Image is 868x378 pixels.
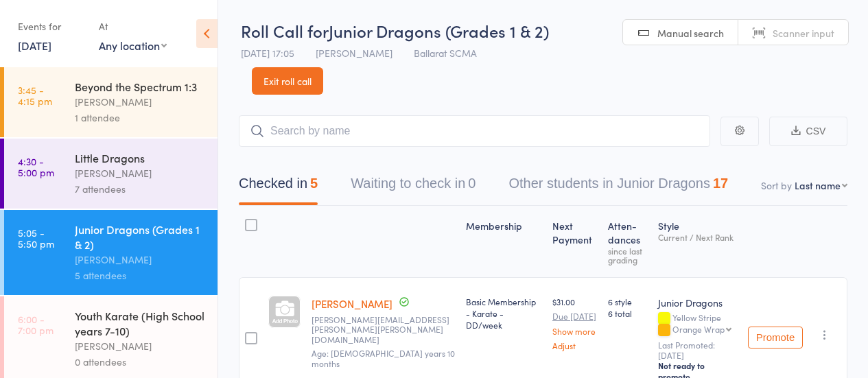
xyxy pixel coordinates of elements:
[99,15,167,38] div: At
[4,139,218,209] a: 4:30 -5:00 pmLittle Dragons[PERSON_NAME]7 attendees
[602,212,653,271] div: Atten­dances
[75,79,206,94] div: Beyond the Spectrum 1:3
[18,314,54,335] time: 6:00 - 7:00 pm
[75,252,206,268] div: [PERSON_NAME]
[241,19,329,42] span: Roll Call for
[75,222,206,252] div: Junior Dragons (Grades 1 & 2)
[75,181,206,197] div: 7 attendees
[75,165,206,181] div: [PERSON_NAME]
[18,156,54,178] time: 4:30 - 5:00 pm
[761,178,792,192] label: Sort by
[18,38,51,53] a: [DATE]
[239,169,318,205] button: Checked in5
[748,327,803,349] button: Promote
[658,313,737,336] div: Yellow Stripe
[657,26,724,40] span: Manual search
[75,308,206,338] div: Youth Karate (High School years 7-10)
[608,246,647,264] div: since last grading
[239,115,710,147] input: Search by name
[75,94,206,110] div: [PERSON_NAME]
[508,169,728,205] button: Other students in Junior Dragons17
[312,315,455,344] small: erin.jayne.mcgrath@gmail.com
[252,67,323,95] a: Exit roll call
[4,210,218,295] a: 5:05 -5:50 pmJunior Dragons (Grades 1 & 2)[PERSON_NAME]5 attendees
[658,340,737,360] small: Last Promoted: [DATE]
[18,84,52,106] time: 3:45 - 4:15 pm
[18,15,85,38] div: Events for
[75,354,206,370] div: 0 attendees
[547,212,602,271] div: Next Payment
[75,338,206,354] div: [PERSON_NAME]
[552,296,597,350] div: $31.00
[608,296,647,307] span: 6 style
[316,46,392,60] span: [PERSON_NAME]
[672,324,725,333] div: Orange Wrap
[460,212,547,271] div: Membership
[653,212,742,271] div: Style
[552,311,597,321] small: Due [DATE]
[241,46,294,60] span: [DATE] 17:05
[658,296,737,309] div: Junior Dragons
[414,46,477,60] span: Ballarat SCMA
[608,307,647,319] span: 6 total
[310,176,318,191] div: 5
[75,268,206,283] div: 5 attendees
[312,347,455,368] span: Age: [DEMOGRAPHIC_DATA] years 10 months
[713,176,728,191] div: 17
[769,117,847,146] button: CSV
[75,110,206,126] div: 1 attendee
[468,176,476,191] div: 0
[552,327,597,335] a: Show more
[351,169,476,205] button: Waiting to check in0
[658,233,737,241] div: Current / Next Rank
[312,296,392,311] a: [PERSON_NAME]
[773,26,834,40] span: Scanner input
[18,227,54,249] time: 5:05 - 5:50 pm
[75,150,206,165] div: Little Dragons
[329,19,549,42] span: Junior Dragons (Grades 1 & 2)
[795,178,841,192] div: Last name
[99,38,167,53] div: Any location
[466,296,541,331] div: Basic Membership - Karate - DD/week
[552,341,597,350] a: Adjust
[4,67,218,137] a: 3:45 -4:15 pmBeyond the Spectrum 1:3[PERSON_NAME]1 attendee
